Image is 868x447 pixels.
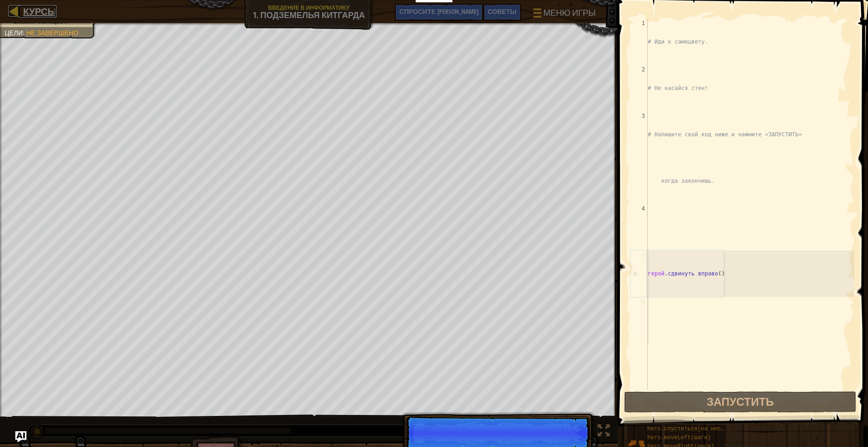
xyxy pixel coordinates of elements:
div: 1 [631,19,648,65]
ya-tr-span: Курсы [23,5,57,18]
button: Запустить [624,391,856,413]
ya-tr-span: Запустить [707,394,774,409]
div: 5 [631,250,648,297]
button: Спросите ИИ [15,431,26,442]
a: Курсы [19,5,57,18]
ya-tr-span: Не завершено [26,29,78,37]
div: 6 [631,297,648,343]
ya-tr-span: hero.спуститься(на несколько шагов) [647,426,764,432]
button: Спросите ИИ [395,4,483,21]
div: 4 [631,204,648,250]
span: Спросите [PERSON_NAME] [399,7,478,16]
ya-tr-span: hero.moveLeft(шаги) [647,434,711,441]
ya-tr-span: : [23,29,25,37]
button: Меню игры [526,4,601,26]
ya-tr-span: Советы [488,7,517,16]
div: 3 [631,111,648,204]
ya-tr-span: Цели [5,29,23,37]
ya-tr-span: Меню игры [543,7,596,19]
div: 2 [631,65,648,111]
